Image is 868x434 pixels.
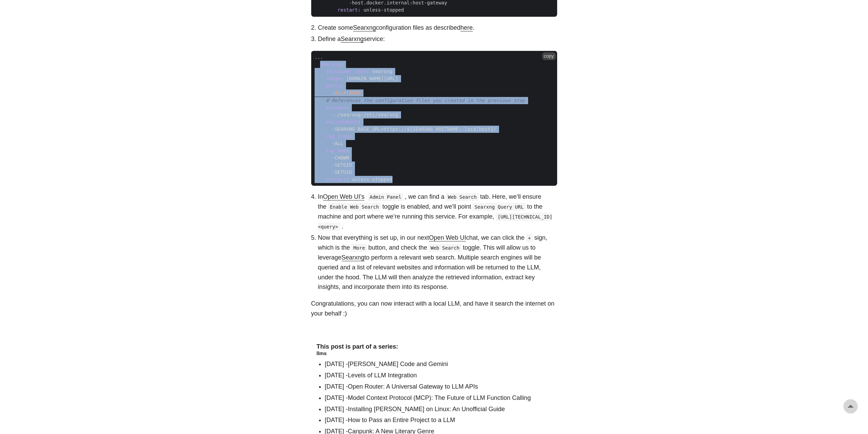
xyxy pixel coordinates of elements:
[325,359,552,369] li: [DATE] -
[317,350,327,356] a: llms
[318,213,553,231] code: [URL][TECHNICAL_ID]<query>
[349,90,361,96] span: 8080
[363,7,404,13] span: unless-stopped
[326,83,340,88] span: ports
[367,69,369,74] span: :
[326,134,349,139] span: cap_drop
[335,155,349,160] span: CHOWN
[346,76,398,81] span: [DOMAIN_NAME][URL]
[315,54,323,60] span: ...
[348,383,478,390] a: Open Router: A Universal Gateway to LLM APIs
[358,119,360,125] span: :
[843,399,858,414] a: go to top
[335,169,352,175] span: SETUID
[368,193,403,201] code: Admin Panel
[326,98,525,103] span: # References the configuration files you created in the previous step
[318,192,557,231] li: In , we can find a tab. Here, we’ll ensure the toggle is enabled, and we’ll point to the machine ...
[325,404,552,414] li: [DATE] -
[325,370,552,380] li: [DATE] -
[335,112,398,117] span: ./searxng:/etc/searxng
[472,203,526,211] code: Searxng Query URL
[352,244,367,252] code: More
[326,177,346,182] span: restart
[335,141,343,146] span: ALL
[349,134,352,139] span: :
[346,90,349,96] span: :
[311,111,402,118] span: -
[311,154,353,162] span: -
[326,148,346,153] span: cap_add
[325,382,552,392] li: [DATE] -
[317,343,552,351] h4: This post is part of a series:
[311,126,500,133] span: -
[348,372,417,379] a: Levels of LLM Integration
[429,234,466,241] a: Open Web UI
[542,52,556,60] button: copy
[311,299,557,319] p: Congratulations, you can now interact with a local LLM, and have it search the internet on your b...
[326,119,358,125] span: environment
[348,406,505,412] a: Installing [PERSON_NAME] on Linux: An Unofficial Guide
[325,415,552,425] li: [DATE] -
[311,169,356,176] span: -
[318,233,557,292] li: Now that everything is set up, in our next chat, we can click the sign, which is the button, and ...
[341,36,364,42] a: Searxng
[346,148,349,153] span: :
[326,76,340,81] span: image
[526,234,533,242] code: +
[326,105,346,110] span: volumes
[318,23,557,33] li: Create some configuration files as described .
[358,7,360,13] span: :
[346,105,349,110] span: :
[341,76,343,81] span: :
[348,361,448,367] a: [PERSON_NAME] Code and Gemini
[352,177,392,182] span: unless-stopped
[460,24,473,31] a: here
[446,193,479,201] code: Web Search
[341,83,343,88] span: :
[348,394,531,401] a: Model Context Protocol (MCP): The Future of LLM Function Calling
[323,193,364,200] a: Open Web UI’s
[335,162,352,168] span: SETGID
[372,69,392,74] span: searxng
[335,126,496,132] span: SEARXNG_BASE_URL=https://${SEARXNG_HOSTNAME:-localhost}/
[346,177,349,182] span: :
[311,140,347,147] span: -
[342,254,364,261] a: Searxng
[318,34,557,44] li: Define a service:
[341,61,343,67] span: :
[348,417,455,423] a: How to Pass an Entire Project to a LLM
[311,162,356,169] span: -
[311,89,364,97] span: -
[337,7,358,13] span: restart
[335,90,346,96] span: 8214
[428,244,461,252] code: Web Search
[328,203,381,211] code: Enable Web Search
[320,61,340,67] span: searxng
[353,24,376,31] a: Searxng
[325,393,552,403] li: [DATE] -
[326,69,366,74] span: container_name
